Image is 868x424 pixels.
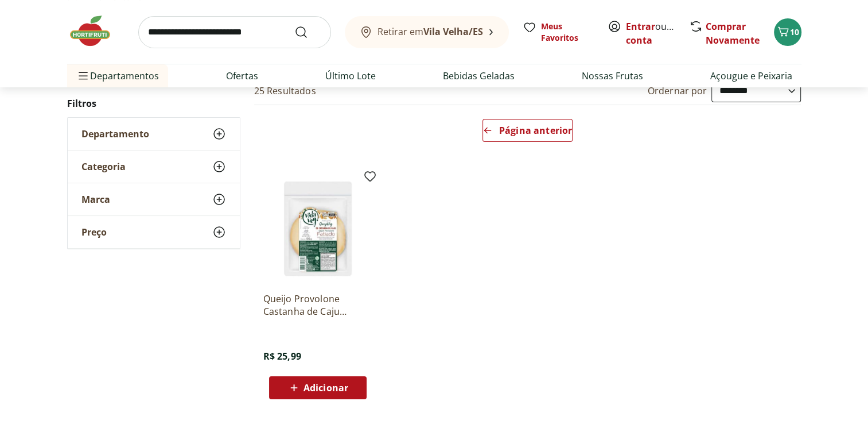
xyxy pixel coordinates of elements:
span: Página anterior [499,126,572,135]
button: Categoria [68,151,240,183]
a: Ofertas [226,69,258,83]
button: Retirar emVila Velha/ES [345,16,509,48]
a: Criar conta [626,20,689,47]
span: 10 [790,26,799,37]
span: Retirar em [377,26,483,37]
span: Meus Favoritos [541,21,594,44]
a: Açougue e Peixaria [710,69,792,83]
a: Entrar [626,20,655,33]
input: search [138,16,331,48]
a: Meus Favoritos [523,21,594,44]
a: Comprar Novamente [706,20,760,47]
svg: Arrow Left icon [483,126,492,135]
span: Adicionar [303,383,348,392]
a: Queijo Provolone Castanha de Caju Fatiado Vida Veg 150g [263,292,372,318]
span: Preço [81,226,107,238]
span: Marca [81,194,110,205]
button: Carrinho [774,18,801,46]
a: Último Lote [325,69,376,83]
span: R$ 25,99 [263,350,301,363]
b: Vila Velha/ES [423,25,483,38]
button: Submit Search [294,25,322,39]
span: Departamento [81,128,149,140]
img: Queijo Provolone Castanha de Caju Fatiado Vida Veg 150g [263,174,372,283]
a: Bebidas Geladas [443,69,515,83]
span: Departamentos [76,62,159,90]
h2: Filtros [67,92,240,115]
label: Ordernar por [648,84,707,97]
span: ou [626,20,677,47]
h2: 25 Resultados [254,84,316,97]
button: Menu [76,62,90,90]
a: Nossas Frutas [582,69,643,83]
button: Adicionar [269,376,367,399]
button: Departamento [68,118,240,150]
img: Hortifruti [67,14,124,48]
a: Página anterior [482,119,573,147]
button: Preço [68,216,240,248]
button: Marca [68,183,240,215]
span: Categoria [81,161,126,172]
